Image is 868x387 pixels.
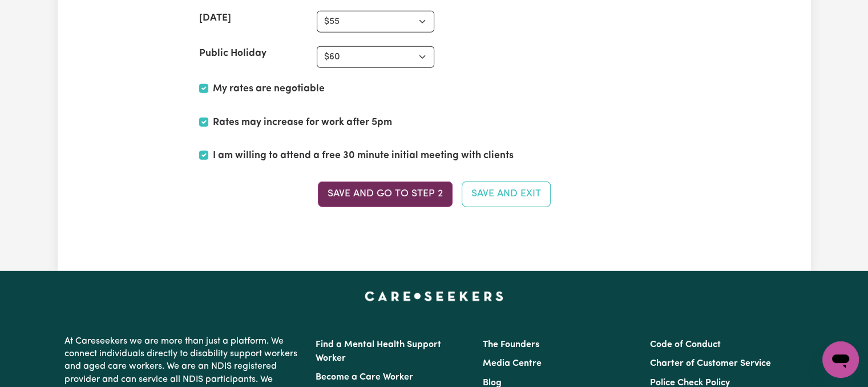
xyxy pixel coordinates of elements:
label: My rates are negotiable [213,82,325,96]
label: I am willing to attend a free 30 minute initial meeting with clients [213,148,514,163]
a: Careseekers home page [365,292,503,301]
button: Save and Exit [462,182,551,207]
a: Charter of Customer Service [650,359,771,368]
iframe: Button to launch messaging window [822,341,859,378]
a: Become a Care Worker [316,373,413,382]
label: Public Holiday [199,46,267,61]
a: Code of Conduct [650,340,721,349]
a: Find a Mental Health Support Worker [316,340,441,363]
a: The Founders [483,340,539,349]
button: Save and go to Step 2 [318,182,453,207]
label: Rates may increase for work after 5pm [213,115,392,130]
label: [DATE] [199,11,231,26]
a: Media Centre [483,359,542,368]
